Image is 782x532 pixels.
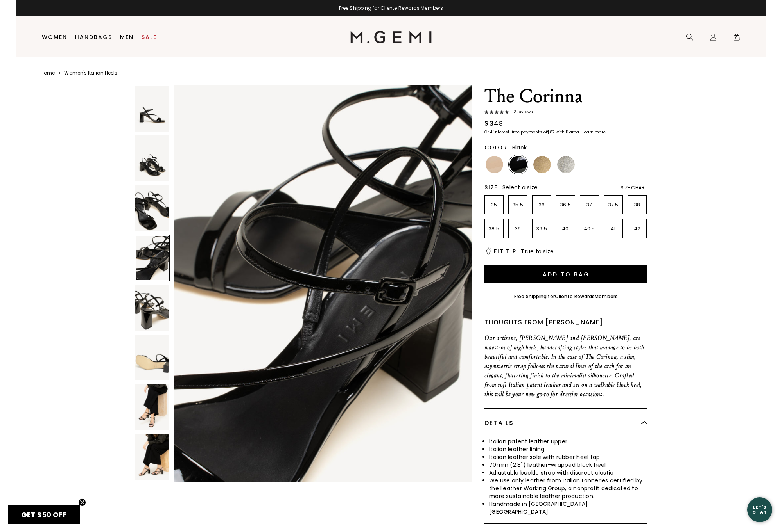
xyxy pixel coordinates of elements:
p: 40 [556,226,575,232]
div: Thoughts from [PERSON_NAME] [484,318,647,327]
div: Size Chart [621,185,647,191]
li: Adjustable buckle strap with discreet elastic [489,469,647,477]
img: The Corinna [135,335,169,380]
div: GET $50 OFFClose teaser [8,505,80,524]
img: The Corinna [135,135,169,181]
p: 36.5 [556,202,575,208]
p: 38 [628,202,646,208]
img: Black [509,156,527,173]
a: Men [120,34,134,40]
a: Women's Italian Heels [64,70,117,76]
h2: Color [484,144,508,151]
img: The Corinna [135,434,169,479]
p: 35 [485,202,503,208]
span: Black [512,144,527,151]
p: 42 [628,226,646,232]
p: 39 [509,226,527,232]
img: The Corinna [135,185,169,231]
img: Silver [557,156,575,173]
li: Italian leather sole with rubber heel tap [489,453,647,461]
a: Handbags [75,34,112,40]
klarna-placement-style-cta: Learn more [582,129,606,135]
div: Free Shipping for Members [514,294,618,300]
div: Free Shipping for Cliente Rewards Members [16,5,766,11]
span: True to size [521,247,554,255]
p: 36 [533,202,551,208]
a: Women [42,34,67,40]
img: Gold [533,156,551,173]
klarna-placement-style-body: with Klarna [556,129,581,135]
a: Home [41,70,55,76]
button: Add to Bag [484,265,647,283]
h1: The Corinna [484,85,647,107]
li: We use only leather from Italian tanneries certified by the Leather Working Group, a nonprofit de... [489,477,647,500]
p: 37 [580,202,599,208]
p: 39.5 [533,226,551,232]
h2: Size [484,184,498,190]
li: 70mm (2.8") leather-wrapped block heel [489,461,647,469]
span: 0 [733,35,741,43]
li: Italian patent leather upper [489,438,647,445]
p: 37.5 [604,202,622,208]
a: Sale [142,34,157,40]
p: 41 [604,226,622,232]
h2: Fit Tip [494,248,516,254]
p: 38.5 [485,226,503,232]
li: Handmade in [GEOGRAPHIC_DATA], [GEOGRAPHIC_DATA] [489,500,647,516]
img: The Corinna [174,85,472,482]
span: Select a size [502,183,538,191]
div: Details [484,409,647,438]
div: Let's Chat [747,505,772,514]
klarna-placement-style-amount: $87 [547,129,554,135]
button: Close teaser [78,498,86,506]
klarna-placement-style-body: Or 4 interest-free payments of [484,129,547,135]
a: Learn more [581,130,606,135]
img: Sand [486,156,503,173]
a: 2Reviews [484,110,647,116]
span: 2 Review s [509,110,533,114]
li: Italian leather lining [489,445,647,453]
img: The Corinna [135,384,169,430]
div: $348 [484,119,503,128]
img: The Corinna [135,285,169,330]
a: Cliente Rewards [555,293,595,300]
img: M.Gemi [350,31,432,43]
img: The Corinna [135,86,169,132]
span: GET $50 OFF [21,510,66,520]
p: Our artisans, [PERSON_NAME] and [PERSON_NAME], are maestros of high heels, handcrafting styles th... [484,333,647,399]
p: 35.5 [509,202,527,208]
p: 40.5 [580,226,599,232]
